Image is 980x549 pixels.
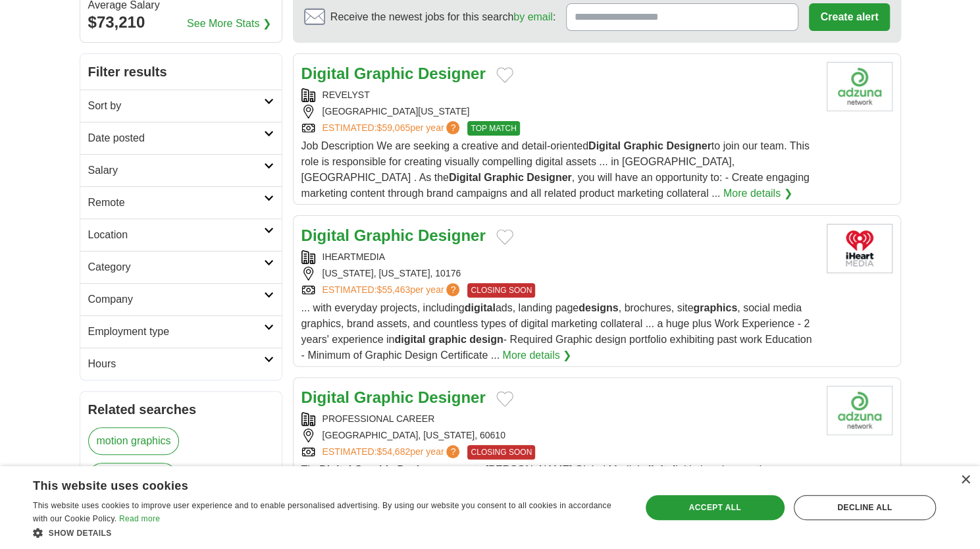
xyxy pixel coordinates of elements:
[376,446,410,457] span: $54,682
[418,226,486,244] strong: Designer
[827,224,892,273] img: iHeartMedia logo
[301,226,486,244] a: Digital Graphic Designer
[88,11,274,34] div: $73,210
[446,121,459,134] span: ?
[330,9,555,25] span: Receive the newest jobs for this search :
[354,65,414,82] strong: Graphic
[484,172,523,183] strong: Graphic
[322,445,463,459] a: ESTIMATED:$54,682per year?
[394,334,425,345] strong: digital
[496,391,513,407] button: Add to favorite jobs
[301,388,349,406] strong: Digital
[80,90,282,122] a: Sort by
[301,412,816,426] div: PROFESSIONAL CAREER
[33,526,623,539] div: Show details
[446,283,459,296] span: ?
[502,348,571,363] a: More details ❯
[467,445,535,459] span: CLOSING SOON
[644,464,675,475] strong: digital
[187,16,271,32] a: See More Stats ❯
[646,495,785,520] div: Accept all
[693,302,737,313] strong: graphics
[301,429,816,442] div: [GEOGRAPHIC_DATA], [US_STATE], 60610
[723,186,792,201] a: More details ❯
[418,388,486,406] strong: Designer
[666,140,711,151] strong: Designer
[88,356,264,372] h2: Hours
[88,292,264,307] h2: Company
[301,105,816,118] div: [GEOGRAPHIC_DATA][US_STATE]
[322,121,463,136] a: ESTIMATED:$59,065per year?
[794,495,936,520] div: Decline all
[301,65,349,82] strong: Digital
[80,251,282,283] a: Category
[496,67,513,83] button: Add to favorite jobs
[80,154,282,186] a: Salary
[80,219,282,251] a: Location
[588,140,621,151] strong: Digital
[88,227,264,243] h2: Location
[80,283,282,315] a: Company
[80,186,282,219] a: Remote
[80,54,282,90] h2: Filter results
[301,65,486,82] a: Digital Graphic Designer
[623,140,663,151] strong: Graphic
[376,122,410,133] span: $59,065
[449,172,481,183] strong: Digital
[80,122,282,154] a: Date posted
[322,283,463,298] a: ESTIMATED:$55,463per year?
[418,65,486,82] strong: Designer
[354,464,394,475] strong: Graphic
[301,140,810,199] span: Job Description We are seeking a creative and detail-oriented to join our team. This role is resp...
[301,267,816,280] div: [US_STATE], [US_STATE], 10176
[88,130,264,146] h2: Date posted
[319,464,351,475] strong: Digital
[376,284,410,295] span: $55,463
[88,427,180,455] a: motion graphics
[301,302,812,361] span: ... with everyday projects, including ads, landing page , brochures, site , social media graphics...
[446,445,459,458] span: ?
[467,283,535,298] span: CLOSING SOON
[354,388,414,406] strong: Graphic
[88,195,264,211] h2: Remote
[88,98,264,114] h2: Sort by
[301,464,773,523] span: The supports [PERSON_NAME] Global Media’s initiatives by creating compelling visual assets for va...
[301,388,486,406] a: Digital Graphic Designer
[88,400,274,419] h2: Related searches
[88,324,264,340] h2: Employment type
[33,501,611,523] span: This website uses cookies to improve user experience and to enable personalised advertising. By u...
[960,475,970,485] div: Close
[88,463,177,490] a: digital producer
[428,334,467,345] strong: graphic
[88,163,264,178] h2: Salary
[465,302,496,313] strong: digital
[301,88,816,102] div: REVELYST
[469,334,503,345] strong: design
[527,172,571,183] strong: Designer
[49,529,112,538] span: Show details
[301,226,349,244] strong: Digital
[496,229,513,245] button: Add to favorite jobs
[322,251,385,262] a: IHEARTMEDIA
[119,514,160,523] a: Read more, opens a new window
[80,348,282,380] a: Hours
[579,302,618,313] strong: designs
[354,226,414,244] strong: Graphic
[88,259,264,275] h2: Category
[513,11,553,22] a: by email
[397,464,442,475] strong: Designer
[809,3,889,31] button: Create alert
[827,386,892,435] img: Company logo
[467,121,519,136] span: TOP MATCH
[80,315,282,348] a: Employment type
[33,474,590,494] div: This website uses cookies
[827,62,892,111] img: Company logo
